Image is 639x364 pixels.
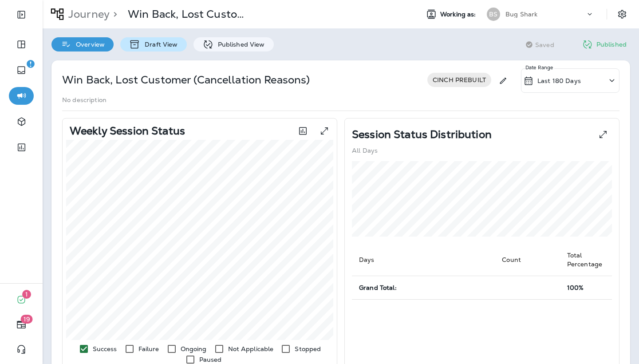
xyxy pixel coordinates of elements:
[596,41,627,48] p: Published
[65,8,110,21] p: Journey
[294,122,312,140] button: Toggle between session count and session percentage
[352,147,378,154] p: All Days
[213,41,265,48] p: Published View
[594,126,612,143] button: View Pie expanded to full screen
[495,244,560,276] th: Count
[9,316,34,333] button: 19
[316,122,333,140] button: View graph expanded to full screen
[535,41,554,48] span: Saved
[427,76,491,83] span: CINCH PREBUILT
[228,345,274,352] p: Not Applicable
[181,345,207,352] p: Ongoing
[93,345,117,352] p: Success
[614,6,630,22] button: Settings
[22,290,31,299] span: 1
[560,244,612,276] th: Total Percentage
[140,41,177,48] p: Draft View
[487,8,500,21] div: BS
[537,77,581,84] p: Last 180 Days
[138,345,159,352] p: Failure
[440,11,478,18] span: Working as:
[9,6,34,24] button: Expand Sidebar
[352,131,492,138] p: Session Status Distribution
[495,68,511,93] div: Edit
[62,96,106,103] p: No description
[128,8,249,21] p: Win Back, Lost Customer (Cancellation Reasons)
[71,41,105,48] p: Overview
[567,284,584,292] span: 100%
[525,64,554,71] p: Date Range
[352,244,495,276] th: Days
[295,345,321,352] p: Stopped
[9,291,34,309] button: 1
[21,315,33,324] span: 19
[199,356,222,363] p: Paused
[110,8,117,21] p: >
[505,11,537,18] p: Bug Shark
[70,127,185,135] p: Weekly Session Status
[62,73,310,87] p: Win Back, Lost Customer (Cancellation Reasons)
[359,284,397,292] span: Grand Total:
